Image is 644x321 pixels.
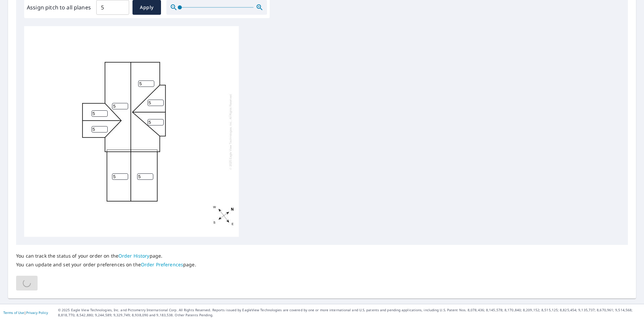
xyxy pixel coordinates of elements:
[3,311,48,315] p: |
[138,3,156,12] span: Apply
[26,310,48,315] a: Privacy Policy
[16,262,196,268] p: You can update and set your order preferences on the page.
[58,308,641,318] p: © 2025 Eagle View Technologies, Inc. and Pictometry International Corp. All Rights Reserved. Repo...
[16,253,196,259] p: You can track the status of your order on the page.
[27,3,91,11] label: Assign pitch to all planes
[3,310,24,315] a: Terms of Use
[118,253,150,259] a: Order History
[141,261,183,268] a: Order Preferences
